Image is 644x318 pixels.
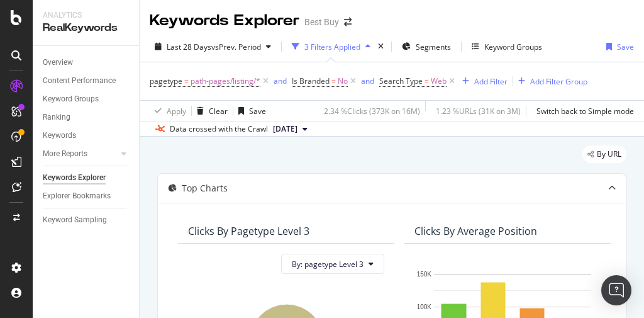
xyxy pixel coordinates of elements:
div: and [274,76,287,86]
span: = [425,76,429,86]
div: Keyword Groups [484,42,542,52]
div: arrow-right-arrow-left [344,18,352,26]
span: No [338,72,348,90]
button: Add Filter [457,74,508,89]
div: Content Performance [43,74,116,88]
div: Keyword Sampling [43,213,107,227]
button: and [361,75,374,87]
div: Add Filter Group [530,76,587,87]
div: Keyword Groups [43,93,99,106]
div: and [361,76,374,86]
div: Explorer Bookmarks [43,190,111,203]
button: Add Filter Group [513,74,587,89]
button: Switch back to Simple mode [531,101,634,121]
span: Segments [416,42,451,52]
div: Data crossed with the Crawl [170,123,268,135]
div: Overview [43,56,73,69]
span: Is Branded [292,76,330,86]
button: Clear [192,101,228,121]
div: Add Filter [474,76,508,87]
a: Keyword Groups [43,93,130,106]
button: Save [233,101,266,121]
div: RealKeywords [43,21,129,35]
div: times [375,40,386,53]
div: Keywords [43,129,76,142]
a: More Reports [43,147,118,161]
a: Keywords [43,129,130,142]
button: Save [601,37,634,57]
span: 2025 Sep. 2nd [273,123,297,135]
div: Open Intercom Messenger [601,275,631,305]
span: By: pagetype Level 3 [292,259,364,270]
text: 100K [417,304,432,310]
div: Keywords Explorer [43,171,106,185]
button: [DATE] [268,122,313,137]
div: Apply [167,106,186,116]
span: Web [431,72,447,90]
a: Explorer Bookmarks [43,190,130,203]
div: Top Charts [182,182,228,195]
span: = [184,76,189,86]
span: By URL [597,150,621,158]
div: Clicks By Average Position [414,225,537,237]
span: = [331,76,336,86]
div: Keywords Explorer [150,10,299,31]
button: Last 28 DaysvsPrev. Period [150,37,276,57]
button: By: pagetype Level 3 [281,254,384,274]
div: Save [249,106,266,116]
span: path-pages/listing/* [191,72,260,90]
div: Switch back to Simple mode [536,106,634,116]
div: Best Buy [304,16,339,28]
div: legacy label [582,145,626,163]
button: Apply [150,101,186,121]
button: Segments [397,37,456,57]
div: Ranking [43,111,70,124]
div: 3 Filters Applied [304,42,360,52]
div: Clear [209,106,228,116]
span: vs Prev. Period [211,42,261,52]
button: Keyword Groups [467,37,547,57]
div: Analytics [43,10,129,21]
text: 150K [417,271,432,278]
span: pagetype [150,76,182,86]
a: Content Performance [43,74,130,88]
div: Clicks By pagetype Level 3 [188,225,309,237]
a: Keywords Explorer [43,171,130,185]
a: Ranking [43,111,130,124]
a: Keyword Sampling [43,213,130,227]
button: and [274,75,287,87]
button: 3 Filters Applied [287,37,375,57]
span: Last 28 Days [167,42,211,52]
span: Search Type [379,76,423,86]
div: Save [617,42,634,52]
a: Overview [43,56,130,69]
div: 2.34 % Clicks ( 373K on 16M ) [324,106,420,116]
div: More Reports [43,147,87,161]
div: 1.23 % URLs ( 31K on 3M ) [436,106,521,116]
